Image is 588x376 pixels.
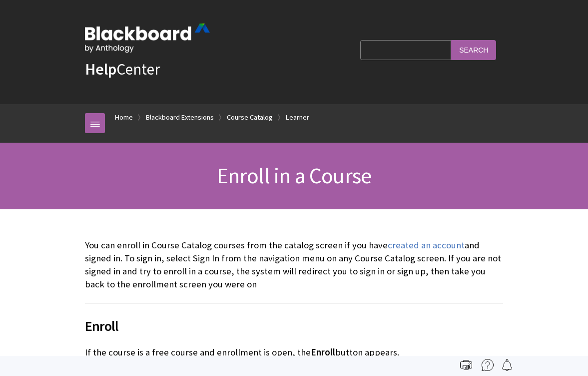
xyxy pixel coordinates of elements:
p: You can enroll in Course Catalog courses from the catalog screen if you have and signed in. To si... [85,239,503,291]
span: Enroll in a Course [217,162,372,189]
input: Search [451,40,496,60]
img: Follow this page [501,359,513,371]
img: More help [482,359,494,371]
a: created an account [388,239,465,251]
span: Enroll [311,346,335,358]
a: Blackboard Extensions [146,111,214,124]
h2: Enroll [85,303,503,336]
a: HelpCenter [85,59,160,79]
a: Course Catalog [227,111,273,124]
a: Home [115,111,133,124]
img: Print [460,359,472,371]
img: Blackboard by Anthology [85,24,210,53]
strong: Help [85,59,116,79]
a: Learner [286,111,309,124]
p: If the course is a free course and enrollment is open, the button appears. [85,346,503,359]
